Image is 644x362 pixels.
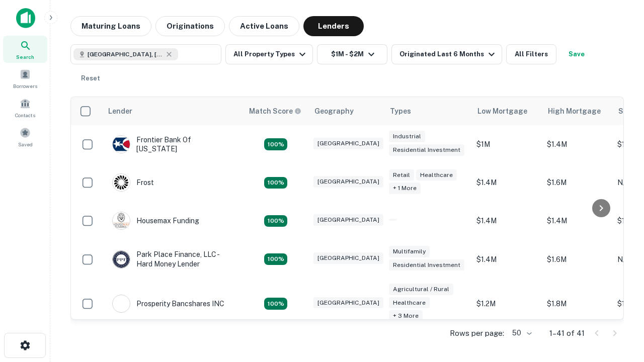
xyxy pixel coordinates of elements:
div: 50 [508,326,533,340]
div: [GEOGRAPHIC_DATA] [313,138,383,149]
span: Contacts [15,111,35,119]
div: Low Mortgage [477,105,527,117]
div: Residential Investment [389,259,464,271]
h6: Match Score [249,106,299,117]
img: picture [113,212,130,229]
div: + 1 more [389,183,421,194]
div: Prosperity Bancshares INC [112,295,224,313]
div: Residential Investment [389,144,464,156]
div: [GEOGRAPHIC_DATA] [313,214,383,226]
th: Capitalize uses an advanced AI algorithm to match your search with the best lender. The match sco... [243,97,308,125]
a: Contacts [3,94,47,121]
td: $1.4M [471,240,542,278]
div: [GEOGRAPHIC_DATA] [313,297,383,309]
div: [GEOGRAPHIC_DATA] [313,252,383,264]
div: Matching Properties: 4, hasApolloMatch: undefined [264,138,287,150]
td: $1.4M [471,202,542,240]
span: Saved [18,140,33,148]
div: High Mortgage [548,105,601,117]
div: Capitalize uses an advanced AI algorithm to match your search with the best lender. The match sco... [249,106,301,117]
div: Healthcare [389,297,430,309]
td: $1.4M [471,163,542,202]
div: Healthcare [416,169,457,181]
a: Saved [3,123,47,150]
img: capitalize-icon.png [16,8,35,28]
span: Borrowers [13,82,37,90]
img: picture [113,251,130,268]
button: Lenders [303,16,364,36]
button: Maturing Loans [70,16,151,36]
button: $1M - $2M [317,44,387,64]
p: Rows per page: [450,327,504,339]
a: Search [3,36,47,63]
div: Industrial [389,131,425,142]
div: Matching Properties: 7, hasApolloMatch: undefined [264,298,287,310]
div: Park Place Finance, LLC - Hard Money Lender [112,250,233,268]
td: $1.6M [542,163,612,202]
iframe: Chat Widget [594,282,644,330]
div: Matching Properties: 4, hasApolloMatch: undefined [264,215,287,227]
img: picture [113,295,130,312]
img: picture [113,136,130,153]
th: High Mortgage [542,97,612,125]
div: Multifamily [389,246,430,257]
p: 1–41 of 41 [549,327,585,339]
div: + 3 more [389,310,423,322]
button: Originations [155,16,225,36]
button: Reset [74,68,107,88]
button: All Property Types [225,44,313,64]
a: Borrowers [3,65,47,92]
span: [GEOGRAPHIC_DATA], [GEOGRAPHIC_DATA], [GEOGRAPHIC_DATA] [88,50,163,59]
button: Originated Last 6 Months [391,44,502,64]
th: Lender [102,97,243,125]
div: Frontier Bank Of [US_STATE] [112,135,233,153]
div: Matching Properties: 4, hasApolloMatch: undefined [264,177,287,189]
div: Frost [112,173,154,192]
div: Geography [314,105,354,117]
div: Originated Last 6 Months [399,48,498,60]
td: $1.8M [542,279,612,329]
td: $1.2M [471,279,542,329]
div: Types [390,105,411,117]
div: Retail [389,169,414,181]
td: $1.6M [542,240,612,278]
td: $1.4M [542,125,612,163]
button: Save your search to get updates of matches that match your search criteria. [560,44,593,64]
img: picture [113,174,130,191]
td: $1.4M [542,202,612,240]
div: [GEOGRAPHIC_DATA] [313,176,383,188]
th: Types [384,97,471,125]
td: $1M [471,125,542,163]
th: Low Mortgage [471,97,542,125]
div: Housemax Funding [112,212,199,230]
div: Matching Properties: 4, hasApolloMatch: undefined [264,253,287,265]
div: Lender [108,105,132,117]
button: All Filters [506,44,556,64]
span: Search [16,53,34,61]
th: Geography [308,97,384,125]
button: Active Loans [229,16,299,36]
div: Agricultural / Rural [389,284,453,295]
